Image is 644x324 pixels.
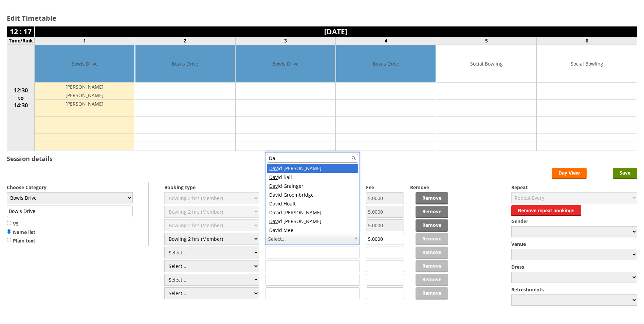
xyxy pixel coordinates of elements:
[269,165,278,172] span: Dav
[267,199,358,208] div: id Hoult
[267,182,358,191] div: id Grainger
[267,217,358,226] div: id [PERSON_NAME]
[267,226,358,235] div: id Mee
[267,173,358,182] div: id Ball
[267,191,358,199] div: id Groombridge
[269,183,278,189] span: Dav
[269,200,278,207] span: Dav
[269,227,278,233] span: Dav
[269,192,278,198] span: Dav
[267,164,358,173] div: id [PERSON_NAME]
[269,174,278,180] span: Dav
[269,209,278,216] span: Dav
[267,208,358,217] div: id [PERSON_NAME]
[269,218,278,224] span: Dav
